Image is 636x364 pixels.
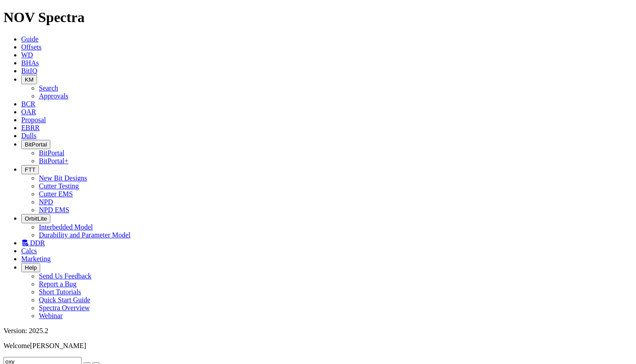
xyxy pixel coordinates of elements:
a: New Bit Designs [39,174,87,182]
button: FTT [21,165,39,174]
a: Guide [21,35,38,43]
a: DDR [21,239,45,247]
a: Search [39,84,58,92]
a: Durability and Parameter Model [39,231,131,239]
a: Quick Start Guide [39,296,90,304]
a: EBRR [21,124,40,131]
a: Spectra Overview [39,304,90,311]
a: Webinar [39,312,63,319]
a: NPD [39,198,53,206]
a: Cutter Testing [39,182,79,190]
button: BitPortal [21,140,50,149]
p: Welcome [4,342,632,350]
a: Offsets [21,43,42,51]
h1: NOV Spectra [4,9,632,26]
a: WD [21,51,33,59]
a: BitPortal+ [39,157,68,165]
a: Marketing [21,255,51,263]
a: Interbedded Model [39,223,93,231]
a: Proposal [21,116,46,124]
a: Short Tutorials [39,288,81,296]
button: KM [21,75,37,84]
span: Help [25,264,37,271]
span: DDR [30,239,45,247]
a: Send Us Feedback [39,272,91,280]
a: Dulls [21,132,37,139]
a: BCR [21,100,35,108]
a: BHAs [21,59,39,67]
span: OrbitLite [25,215,47,222]
a: Report a Bug [39,280,76,288]
a: NPD EMS [39,206,69,214]
button: OrbitLite [21,214,50,223]
a: Calcs [21,247,37,255]
span: KM [25,76,34,83]
span: BitPortal [25,141,47,148]
span: FTT [25,166,35,173]
a: BitIQ [21,67,37,75]
div: Version: 2025.2 [4,327,632,335]
a: Approvals [39,92,68,100]
span: [PERSON_NAME] [30,342,86,349]
button: Help [21,263,40,272]
a: OAR [21,108,36,116]
a: Cutter EMS [39,190,73,198]
a: BitPortal [39,149,64,157]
